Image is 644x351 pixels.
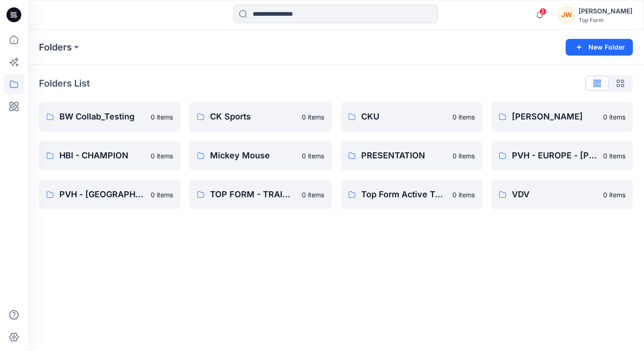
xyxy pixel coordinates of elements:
a: [PERSON_NAME]0 items [491,102,633,132]
p: 0 items [302,112,324,122]
p: 0 items [453,112,475,122]
p: Folders List [39,76,90,90]
p: VDV [512,188,598,201]
a: CKU0 items [341,102,482,132]
a: VDV0 items [491,180,633,209]
p: 0 items [603,190,625,200]
div: Top Form [579,17,632,24]
p: PRESENTATION [361,149,447,162]
a: PRESENTATION0 items [341,141,482,170]
p: 0 items [453,190,475,200]
p: 0 items [302,151,324,161]
p: PVH - [GEOGRAPHIC_DATA] [59,188,145,201]
a: PVH - EUROPE - [PERSON_NAME]0 items [491,141,633,170]
p: 0 items [151,151,173,161]
a: CK Sports0 items [190,102,331,132]
button: New Folder [566,39,633,56]
div: JW [558,6,575,23]
p: 0 items [603,151,625,161]
a: HBI - CHAMPION0 items [39,141,180,170]
p: 0 items [151,190,173,200]
p: 0 items [453,151,475,161]
p: 0 items [302,190,324,200]
p: CKU [361,110,447,123]
p: BW Collab_Testing [59,110,145,123]
a: BW Collab_Testing0 items [39,102,180,132]
p: 0 items [151,112,173,122]
p: HBI - CHAMPION [59,149,145,162]
div: [PERSON_NAME] [579,6,632,17]
p: PVH - EUROPE - [PERSON_NAME] [512,149,598,162]
a: TOP FORM - TRAINING TEAM0 items [190,180,331,209]
span: 2 [539,8,547,15]
p: [PERSON_NAME] [512,110,598,123]
p: 0 items [603,112,625,122]
a: Mickey Mouse0 items [190,141,331,170]
p: TOP FORM - TRAINING TEAM [210,188,296,201]
a: Top Form Active Tech0 items [341,180,482,209]
a: PVH - [GEOGRAPHIC_DATA]0 items [39,180,180,209]
a: Folders [39,41,72,54]
p: CK Sports [210,110,296,123]
p: Mickey Mouse [210,149,296,162]
p: Top Form Active Tech [361,188,447,201]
